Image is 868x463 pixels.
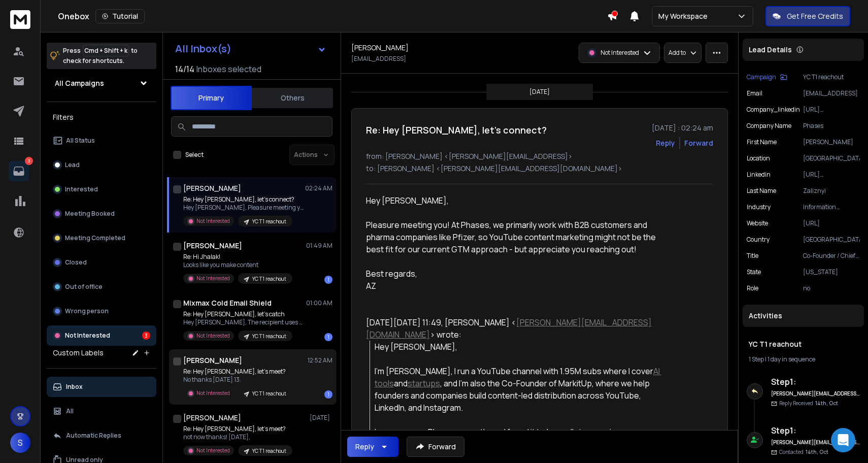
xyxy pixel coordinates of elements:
p: Not Interested [196,332,230,340]
p: industry [747,203,771,211]
h1: All Inbox(s) [175,44,231,54]
div: I came across Phases recently, and found it to be really impressive. [375,426,662,438]
h3: Custom Labels [53,348,104,358]
p: 01:00 AM [306,299,332,307]
p: Lead [65,161,80,169]
h1: Re: Hey [PERSON_NAME], let's connect? [366,123,547,137]
p: YC T1 reachout [803,73,860,81]
div: 1 [324,333,332,341]
div: Onebox [58,9,607,23]
div: 1 [324,276,332,284]
p: Not Interested [196,217,230,225]
p: from: [PERSON_NAME] <[PERSON_NAME][EMAIL_ADDRESS]> [366,151,713,161]
p: [DATE] [310,414,332,422]
button: Reply [656,138,675,148]
p: Get Free Credits [787,11,843,21]
button: Not Interested3 [47,325,156,346]
span: Cmd + Shift + k [83,45,129,56]
button: All Status [47,130,156,151]
p: YC T1 reachout [252,390,286,398]
button: Lead [47,155,156,175]
label: Select [185,151,204,159]
div: Best regards, [366,255,662,292]
p: Re: Hey [PERSON_NAME], let's catch [183,310,305,318]
h3: Filters [47,110,156,124]
h6: [PERSON_NAME][EMAIL_ADDRESS][DOMAIN_NAME] [771,390,860,398]
p: Not Interested [65,332,110,340]
p: 12:52 AM [308,356,332,365]
p: [DATE] : 02:24 am [652,123,713,133]
button: Inbox [47,377,156,397]
span: 14th, Oct [806,448,828,455]
p: Automatic Replies [66,432,121,440]
h6: Step 1 : [771,424,860,437]
p: Meeting Booked [65,210,115,218]
p: to: [PERSON_NAME] <[PERSON_NAME][EMAIL_ADDRESS][DOMAIN_NAME]> [366,163,713,174]
a: startups [408,378,440,389]
div: 3 [142,332,150,340]
p: Not Interested [196,389,230,397]
p: [US_STATE] [803,268,860,276]
p: Reply Received [779,400,838,407]
div: | [749,355,858,363]
button: S [10,433,30,453]
div: 1 [324,390,332,399]
h3: Inboxes selected [196,63,261,75]
p: Company Name [747,122,791,130]
p: All Status [66,137,95,145]
div: Reply [355,442,374,452]
p: YC T1 reachout [252,333,286,340]
p: linkedin [747,171,771,179]
h1: [PERSON_NAME] [183,183,241,193]
p: [EMAIL_ADDRESS] [803,89,860,97]
p: [GEOGRAPHIC_DATA] [803,154,860,162]
p: [PERSON_NAME] [803,138,860,146]
p: [DATE] [529,88,550,96]
div: Open Intercom Messenger [831,428,855,452]
div: Hey [PERSON_NAME], [375,341,662,353]
button: Forward [407,437,464,457]
span: 1 day in sequence [767,355,815,363]
button: Automatic Replies [47,425,156,446]
h6: Step 1 : [771,376,860,388]
p: website [747,219,768,227]
p: All [66,407,74,415]
p: 3 [25,157,33,165]
h1: [PERSON_NAME] [351,43,409,53]
button: All Inbox(s) [167,39,335,59]
p: YC T1 reachout [252,275,286,283]
p: Email [747,89,762,97]
p: Wrong person [65,307,109,315]
p: Hey [PERSON_NAME], The recipient uses Mixmax [183,318,305,326]
p: Not Interested [196,275,230,282]
p: Press to check for shortcuts. [63,46,138,66]
p: Out of office [65,283,103,291]
p: YC T1 reachout [252,218,286,225]
h1: Mixmax Cold Email Shield [183,298,272,308]
p: First Name [747,138,777,146]
p: [EMAIL_ADDRESS] [351,55,406,63]
div: Forward [684,138,713,148]
p: My Workspace [658,11,712,21]
button: Meeting Completed [47,228,156,248]
p: Country [747,236,770,244]
p: [URL][DOMAIN_NAME] [803,171,860,179]
button: Reply [347,437,398,457]
button: All Campaigns [47,73,156,93]
a: 3 [9,161,29,181]
p: Re: Hey [PERSON_NAME], let's meet? [183,425,292,433]
p: YC T1 reachout [252,447,286,455]
p: Not Interested [196,447,230,454]
div: Hey [PERSON_NAME], [366,194,662,207]
button: Tutorial [95,9,145,23]
p: No thanks [DATE] 13. [183,376,292,384]
p: Zaliznyi [803,187,860,195]
h1: [PERSON_NAME] [183,355,242,366]
p: Co-Founder / Chief AI Officer [803,252,860,260]
button: Primary [171,86,252,110]
p: Last Name [747,187,776,195]
div: AZ [366,280,662,292]
p: [URL][DOMAIN_NAME] [803,106,860,114]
